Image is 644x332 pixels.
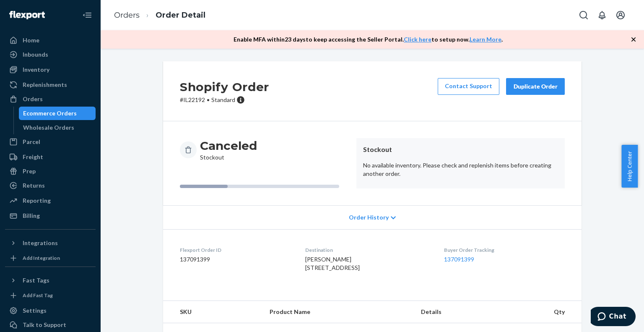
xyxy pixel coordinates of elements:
[23,212,40,220] div: Billing
[79,7,96,24] button: Close Navigation
[5,48,96,61] a: Inbounds
[5,236,96,250] button: Integrations
[305,256,360,271] span: [PERSON_NAME] [STREET_ADDRESS]
[23,292,53,299] div: Add Fast Tag
[5,209,96,222] a: Billing
[23,321,66,329] div: Talk to Support
[575,7,592,24] button: Open Search Box
[5,150,96,164] a: Freight
[506,301,582,323] th: Qty
[513,82,558,91] div: Duplicate Order
[5,135,96,149] a: Parcel
[23,306,47,315] div: Settings
[5,318,96,332] button: Talk to Support
[23,276,49,285] div: Fast Tags
[23,167,36,175] div: Prep
[23,138,40,146] div: Parcel
[363,145,558,154] header: Stockout
[414,301,506,323] th: Details
[200,138,257,153] h3: Canceled
[5,274,96,287] button: Fast Tags
[5,253,96,263] a: Add Integration
[612,7,629,24] button: Open account menu
[5,63,96,76] a: Inventory
[234,35,503,44] p: Enable MFA within 23 days to keep accessing the Seller Portal. to setup now. .
[23,254,60,261] div: Add Integration
[5,179,96,192] a: Returns
[19,107,96,120] a: Ecommerce Orders
[19,121,96,134] a: Wholesale Orders
[211,96,235,103] span: Standard
[5,34,96,47] a: Home
[200,138,257,162] div: Stockout
[404,36,431,43] a: Click here
[23,181,45,190] div: Returns
[470,36,501,43] a: Learn More
[594,7,610,24] button: Open notifications
[23,109,77,118] div: Ecommerce Orders
[114,10,140,20] a: Orders
[180,78,269,96] h2: Shopify Order
[107,3,212,28] ol: breadcrumbs
[23,153,43,161] div: Freight
[438,78,499,95] a: Contact Support
[591,307,636,328] iframe: Opens a widget where you can chat to one of our agents
[5,304,96,317] a: Settings
[621,145,638,188] button: Help Center
[23,196,51,205] div: Reporting
[23,50,48,59] div: Inbounds
[23,123,74,132] div: Wholesale Orders
[163,301,263,323] th: SKU
[5,194,96,207] a: Reporting
[5,78,96,91] a: Replenishments
[5,290,96,301] a: Add Fast Tag
[23,239,58,247] div: Integrations
[9,11,45,19] img: Flexport logo
[444,256,474,263] a: 137091399
[506,78,565,95] button: Duplicate Order
[5,165,96,178] a: Prep
[23,81,67,89] div: Replenishments
[156,10,205,20] a: Order Detail
[23,95,43,103] div: Orders
[444,246,565,254] dt: Buyer Order Tracking
[207,96,210,103] span: •
[5,92,96,106] a: Orders
[180,255,292,264] dd: 137091399
[305,246,430,254] dt: Destination
[180,96,269,104] p: # IL22192
[23,65,49,74] div: Inventory
[349,213,389,222] span: Order History
[23,36,39,44] div: Home
[363,161,558,178] p: No available inventory. Please check and replenish items before creating another order.
[263,301,414,323] th: Product Name
[180,246,292,254] dt: Flexport Order ID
